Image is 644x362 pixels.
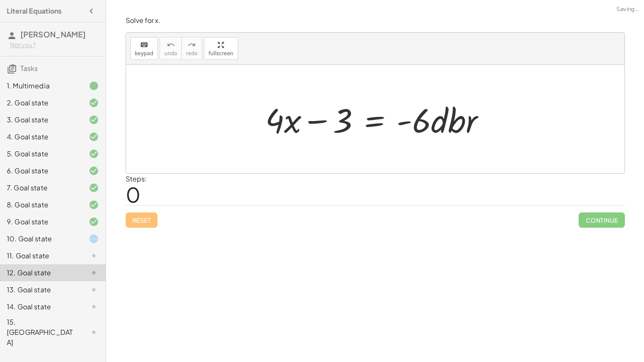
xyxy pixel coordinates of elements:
[126,16,625,25] p: Solve for x.
[130,37,158,60] button: keyboardkeypad
[89,132,99,142] i: Task finished and correct.
[89,183,99,193] i: Task finished and correct.
[616,5,639,14] span: Saving…
[7,251,75,261] div: 11. Goal state
[89,234,99,244] i: Task started.
[7,149,75,159] div: 5. Goal state
[89,149,99,159] i: Task finished and correct.
[89,166,99,176] i: Task finished and correct.
[10,41,99,49] div: Not you?
[135,51,154,57] span: keypad
[89,251,99,261] i: Task not started.
[7,234,75,244] div: 10. Goal state
[186,51,197,57] span: redo
[126,174,147,183] label: Steps:
[7,115,75,125] div: 3. Goal state
[7,81,75,91] div: 1. Multimedia
[160,37,182,60] button: undoundo
[7,285,75,295] div: 13. Goal state
[7,317,75,348] div: 15. [GEOGRAPHIC_DATA]
[89,98,99,108] i: Task finished and correct.
[208,51,233,57] span: fullscreen
[7,268,75,278] div: 12. Goal state
[7,6,62,16] h4: Literal Equations
[181,37,202,60] button: redoredo
[204,37,238,60] button: fullscreen
[126,181,141,207] span: 0
[89,81,99,91] i: Task finished.
[7,183,75,193] div: 7. Goal state
[89,115,99,125] i: Task finished and correct.
[89,217,99,227] i: Task finished and correct.
[140,40,148,50] i: keyboard
[167,40,175,50] i: undo
[20,64,38,73] span: Tasks
[89,302,99,312] i: Task not started.
[7,217,75,227] div: 9. Goal state
[7,166,75,176] div: 6. Goal state
[89,268,99,278] i: Task not started.
[188,40,196,50] i: redo
[7,302,75,312] div: 14. Goal state
[89,285,99,295] i: Task not started.
[20,29,86,39] span: [PERSON_NAME]
[7,200,75,210] div: 8. Goal state
[89,327,99,337] i: Task not started.
[164,51,177,57] span: undo
[7,98,75,108] div: 2. Goal state
[89,200,99,210] i: Task finished and correct.
[7,132,75,142] div: 4. Goal state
